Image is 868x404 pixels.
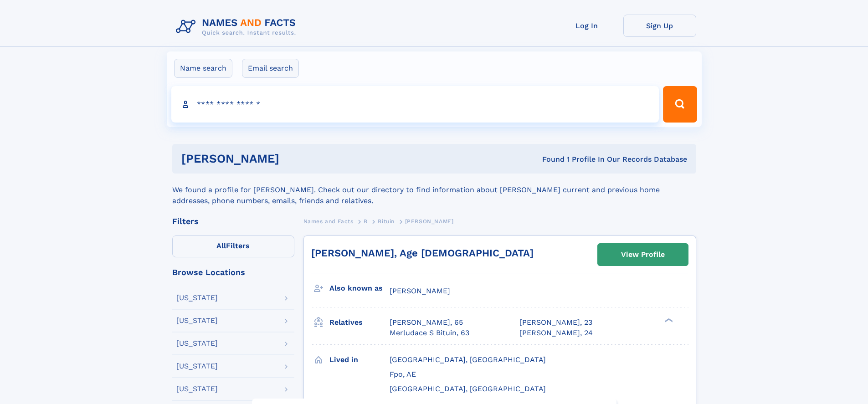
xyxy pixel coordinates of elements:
[364,218,368,225] span: B
[390,286,450,295] span: [PERSON_NAME]
[329,315,390,330] h3: Relatives
[405,218,454,225] span: [PERSON_NAME]
[550,15,623,37] a: Log In
[176,340,218,347] div: [US_STATE]
[390,328,469,338] a: Merludace S Bituin, 63
[172,217,294,225] div: Filters
[329,352,390,368] h3: Lived in
[519,317,592,327] a: [PERSON_NAME], 23
[176,363,218,370] div: [US_STATE]
[378,215,395,227] a: Bituin
[329,281,390,296] h3: Also known as
[174,59,232,78] label: Name search
[390,384,546,393] span: [GEOGRAPHIC_DATA], [GEOGRAPHIC_DATA]
[364,215,368,227] a: B
[216,241,226,250] span: All
[663,86,697,123] button: Search Button
[303,215,354,227] a: Names and Facts
[176,294,218,302] div: [US_STATE]
[378,218,395,225] span: Bituin
[519,328,593,338] a: [PERSON_NAME], 24
[171,86,659,123] input: search input
[390,317,463,327] a: [PERSON_NAME], 65
[411,154,687,164] div: Found 1 Profile In Our Records Database
[598,244,688,266] a: View Profile
[172,15,303,39] img: Logo Names and Facts
[390,370,416,378] span: Fpo, AE
[621,244,665,265] div: View Profile
[663,317,673,323] div: ❯
[176,317,218,324] div: [US_STATE]
[181,153,411,164] h1: [PERSON_NAME]
[172,268,294,276] div: Browse Locations
[390,355,546,364] span: [GEOGRAPHIC_DATA], [GEOGRAPHIC_DATA]
[172,235,294,257] label: Filters
[311,247,534,259] a: [PERSON_NAME], Age [DEMOGRAPHIC_DATA]
[242,59,299,78] label: Email search
[176,385,218,393] div: [US_STATE]
[172,174,696,206] div: We found a profile for [PERSON_NAME]. Check out our directory to find information about [PERSON_N...
[623,15,696,37] a: Sign Up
